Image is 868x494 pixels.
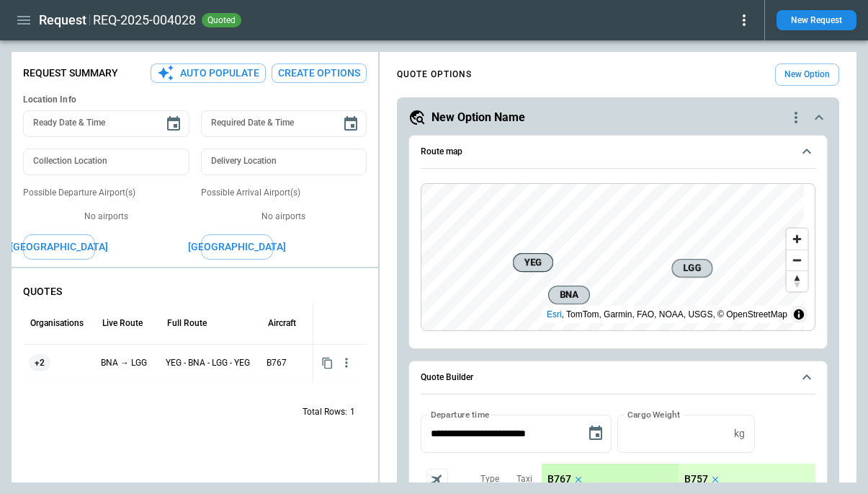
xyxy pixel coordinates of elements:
h4: QUOTE OPTIONS [397,71,472,78]
p: kg [734,428,745,440]
div: Route map [421,183,815,332]
span: YEG [519,255,547,270]
span: +2 [29,345,50,381]
button: [GEOGRAPHIC_DATA] [201,234,273,260]
button: Reset bearing to north [787,270,807,291]
div: Aircraft [268,318,296,328]
button: Create Options [272,63,367,83]
p: No airports [23,211,189,223]
a: Esri [547,309,562,319]
label: Departure time [431,408,490,420]
button: Auto Populate [151,63,266,83]
span: Aircraft selection [426,469,448,490]
label: Cargo Weight [627,408,680,420]
h6: Location Info [23,94,367,105]
p: 1 [350,406,355,418]
button: Zoom in [787,229,807,250]
button: New Option Namequote-option-actions [408,109,828,126]
summary: Toggle attribution [790,306,807,323]
p: YEG - BNA - LGG - YEG [166,357,255,369]
p: BNA → LGG [101,357,154,369]
p: Possible Arrival Airport(s) [201,187,367,199]
p: Request Summary [23,67,118,79]
p: Taxi [516,473,532,485]
p: B767 [547,473,571,485]
button: [GEOGRAPHIC_DATA] [23,234,95,260]
button: New Request [777,10,856,30]
div: Full Route [167,318,207,328]
p: No airports [201,211,367,223]
button: Choose date [159,110,188,138]
span: LGG [679,261,707,275]
div: Organisations [30,318,84,328]
canvas: Map [421,184,804,331]
p: Total Rows: [303,406,347,418]
span: BNA [555,288,583,302]
p: B757 [684,473,708,485]
button: Zoom out [787,250,807,270]
h5: New Option Name [431,110,525,125]
p: QUOTES [23,286,367,298]
h6: Quote Builder [421,373,473,382]
div: quote-option-actions [787,109,805,126]
h1: Request [39,12,86,29]
button: Copy quote content [318,354,336,372]
div: , TomTom, Garmin, FAO, NOAA, USGS, © OpenStreetMap [547,307,787,322]
p: B767 [267,357,313,369]
button: New Option [775,63,839,86]
h6: Route map [421,147,462,156]
button: Quote Builder [421,361,815,394]
p: Possible Departure Airport(s) [23,187,189,199]
h2: REQ-2025-004028 [93,12,196,29]
div: Live Route [102,318,143,328]
p: Type [480,473,499,485]
button: Choose date, selected date is Oct 6, 2025 [581,419,610,448]
button: Route map [421,136,815,169]
button: Choose date [336,110,365,138]
span: quoted [205,15,238,25]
